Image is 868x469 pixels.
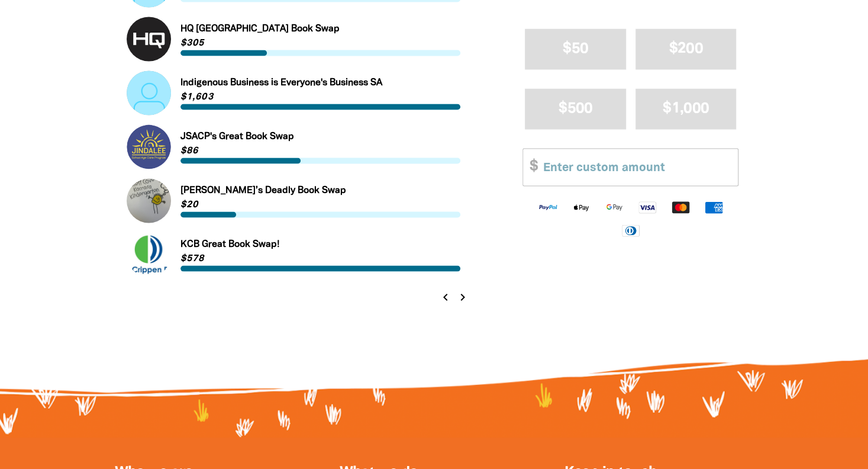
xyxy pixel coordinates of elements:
[454,288,470,305] button: Next page
[664,200,697,213] img: Mastercard logo
[635,88,737,129] button: $1,000
[564,200,598,213] img: Apple Pay logo
[531,200,564,213] img: Paypal logo
[525,88,626,129] button: $500
[525,28,626,69] button: $50
[563,41,588,55] span: $50
[663,101,709,115] span: $1,000
[631,200,664,213] img: Visa logo
[522,190,738,245] div: Available payment methods
[523,149,537,185] span: $
[559,101,592,115] span: $500
[669,41,703,55] span: $200
[598,200,631,213] img: Google Pay logo
[535,149,738,185] input: Enter custom amount
[697,200,730,213] img: American Express logo
[614,223,647,236] img: Diners Club logo
[635,28,737,69] button: $200
[456,290,470,304] i: chevron_right
[437,288,454,305] button: Previous page
[438,290,453,304] i: chevron_left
